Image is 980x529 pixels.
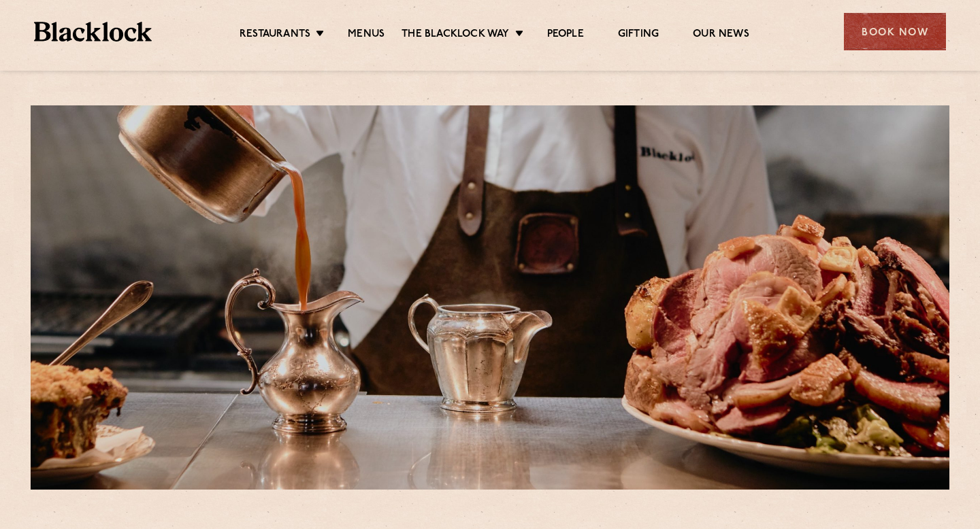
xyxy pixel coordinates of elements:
[618,28,659,43] a: Gifting
[34,22,152,41] img: BL_Textured_Logo-footer-cropped.svg
[402,28,509,43] a: The Blacklock Way
[240,28,310,43] a: Restaurants
[547,28,584,43] a: People
[348,28,385,43] a: Menus
[693,28,749,43] a: Our News
[844,13,946,50] div: Book Now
